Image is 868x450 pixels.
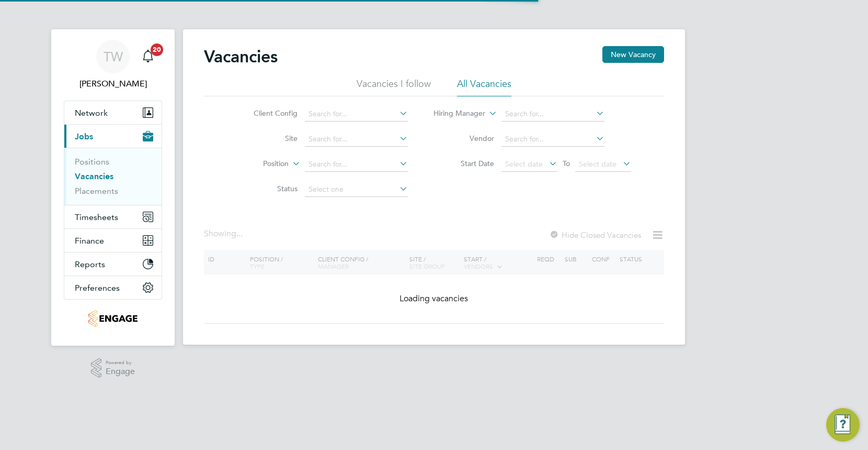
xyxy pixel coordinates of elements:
label: Hiring Manager [425,108,485,119]
span: Select date [505,159,543,169]
button: New Vacancy [602,46,664,63]
span: Reports [75,259,105,269]
span: To [559,157,573,170]
a: Vacancies [75,171,113,181]
button: Timesheets [64,205,162,228]
input: Search for... [305,157,408,172]
li: All Vacancies [457,78,511,96]
span: TW [104,50,123,63]
span: Jobs [75,131,93,141]
input: Search for... [305,132,408,147]
span: Timesheets [75,212,118,222]
img: jambo-logo-retina.png [88,310,137,327]
input: Select one [305,182,408,197]
span: Select date [579,159,616,169]
input: Search for... [305,107,408,122]
label: Client Config [237,108,298,118]
button: Engage Resource Center [826,408,860,442]
span: Engage [106,367,135,376]
span: Finance [75,236,104,246]
nav: Main navigation [51,29,175,346]
label: Position [229,159,289,169]
span: Powered by [106,358,135,367]
a: Positions [75,157,109,167]
h2: Vacancies [204,46,278,67]
span: 20 [151,43,163,56]
a: Powered byEngage [91,358,135,378]
a: Placements [75,186,118,196]
li: Vacancies I follow [357,78,431,96]
input: Search for... [501,107,604,122]
label: Site [237,134,298,143]
button: Jobs [64,125,162,148]
button: Reports [64,253,162,276]
a: TW[PERSON_NAME] [64,40,162,90]
label: Status [237,184,298,193]
label: Hide Closed Vacancies [549,230,641,240]
div: Jobs [64,148,162,205]
a: 20 [138,40,158,73]
a: Go to home page [64,310,162,327]
div: Showing [204,228,245,239]
label: Vendor [434,134,494,143]
button: Network [64,101,162,124]
span: Network [75,108,108,118]
button: Finance [64,229,162,252]
span: Preferences [75,283,120,293]
input: Search for... [501,132,604,147]
button: Preferences [64,276,162,299]
span: ... [236,228,243,239]
label: Start Date [434,159,494,168]
span: Tamsin Wisken [64,78,162,90]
